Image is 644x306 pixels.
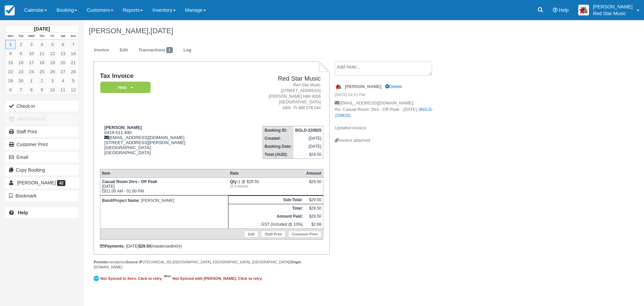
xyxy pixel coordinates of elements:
a: Transactions1 [133,44,178,57]
a: 6 [58,40,68,49]
span: [DATE] [150,27,173,35]
th: Sub-Total: [228,195,305,204]
h1: Tax Invoice [100,73,230,80]
a: 11 [37,49,47,58]
a: 1 [26,76,37,85]
a: Not Synced in Xero. Click to retry. [94,275,164,282]
a: 23 [16,67,26,76]
a: 14 [68,49,78,58]
div: : [DATE] (mastercard ) [100,244,323,249]
a: 25 [37,67,47,76]
th: Booking ID: [263,126,293,134]
h2: Red Star Music [233,75,321,82]
a: 29 [5,76,16,85]
a: Delete [385,84,402,89]
strong: $29.50 [139,244,151,249]
em: (2-3 Hours) [230,184,303,188]
span: 42 [57,180,65,186]
a: [PERSON_NAME] 42 [5,177,79,188]
a: 27 [58,67,68,76]
a: 12 [68,85,78,94]
th: Total (AUD): [263,150,293,159]
div: Invoice attached [335,137,448,144]
span: [PERSON_NAME] [17,180,56,185]
td: [DATE] [293,142,323,150]
a: 10 [47,85,58,94]
h1: [PERSON_NAME], [89,27,562,35]
a: 5 [47,40,58,49]
a: 7 [68,40,78,49]
span: 1 [166,47,173,53]
a: Invoice [89,44,114,57]
td: $29.50 [293,150,323,159]
b: Help [18,210,28,215]
th: Total: [228,204,305,212]
a: Staff Print [261,231,285,237]
button: Bookmark [5,190,79,201]
a: 30 [16,76,26,85]
a: 7 [16,85,26,94]
strong: Qty [230,179,238,184]
td: $29.50 [305,195,323,204]
td: 1 @ $29.50 [228,177,305,195]
a: Customer Print [5,139,79,150]
a: 20 [58,58,68,67]
td: $29.50 [305,212,323,220]
a: Customer Print [288,231,321,237]
strong: Band/Project Name [102,198,139,203]
a: Paid [100,81,148,94]
img: A2 [578,5,589,15]
p: [EMAIL_ADDRESS][DOMAIN_NAME], Re: Casual Room 2hrs - Off Peak - [DATE] ( ) Updated invoice. [335,100,448,137]
th: Fri [47,33,58,40]
th: Amount Paid: [228,212,305,220]
a: 3 [26,40,37,49]
a: 4 [58,76,68,85]
a: Help [5,207,79,218]
a: 15 [5,58,16,67]
a: Edit [244,231,258,237]
a: 22 [5,67,16,76]
div: wordpress [TECHNICAL_ID] ([GEOGRAPHIC_DATA], [GEOGRAPHIC_DATA], [GEOGRAPHIC_DATA]) : [DOMAIN_NAME] [94,260,329,270]
p: : [PERSON_NAME] [102,197,226,204]
a: 2 [16,40,26,49]
th: Sun [68,33,78,40]
img: checkfront-main-nav-mini-logo.png [5,5,15,15]
th: Wed [26,33,37,40]
th: Rate [228,169,305,177]
a: 26 [47,67,58,76]
td: [DATE] [293,134,323,142]
a: 8 [5,49,16,58]
button: Check-in [5,101,79,112]
strong: Provider: [94,260,109,264]
a: 2 [37,76,47,85]
strong: Source IP: [126,260,144,264]
a: 19 [47,58,58,67]
span: Help [559,7,569,13]
td: [DATE] 11:00 AM - 01:00 PM [100,177,228,195]
a: 11 [58,85,68,94]
button: Email [5,152,79,163]
a: 8 [26,85,37,94]
p: [PERSON_NAME] [593,3,633,10]
a: 9 [37,85,47,94]
small: 0454 [172,244,180,248]
em: [DATE] 02:21 PM [335,92,448,99]
p: Red Star Music [593,10,633,17]
th: Amount [305,169,323,177]
td: $2.68 [305,220,323,229]
strong: [DATE] [34,26,50,32]
i: Help [553,8,557,12]
strong: Origin [290,260,301,264]
a: 5 [68,76,78,85]
a: 24 [26,67,37,76]
strong: Payments [100,244,124,249]
a: 12 [47,49,58,58]
button: Add Payment [5,114,79,124]
a: 13 [58,49,68,58]
th: Thu [37,33,47,40]
div: $29.50 [306,179,321,189]
a: 21 [68,58,78,67]
button: Copy Booking [5,165,79,175]
th: Sat [58,33,68,40]
a: Log [178,44,197,57]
